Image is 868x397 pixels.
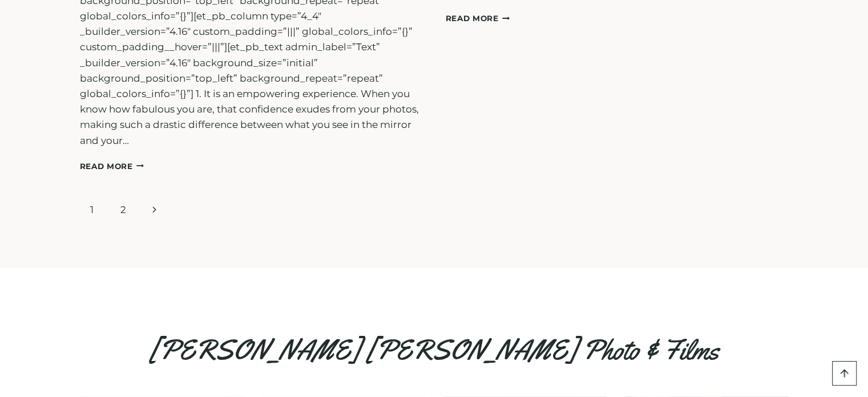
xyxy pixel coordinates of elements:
[111,198,136,222] a: 2
[80,198,789,222] nav: Page navigation
[80,162,145,171] a: Read More
[80,198,104,222] span: 1
[446,14,511,23] a: Read More
[832,361,857,386] a: Scroll to top
[80,334,789,380] h3: [PERSON_NAME] [PERSON_NAME] Photo & Films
